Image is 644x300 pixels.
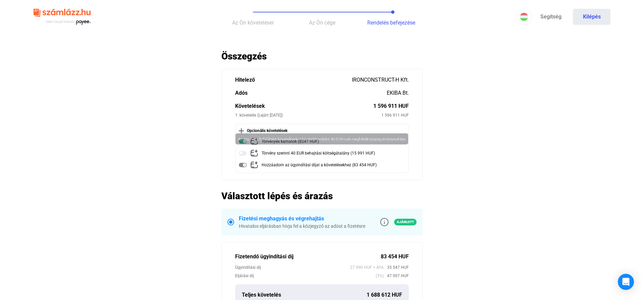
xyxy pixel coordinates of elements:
button: Kilépés [573,9,610,25]
span: Az Ön követelései [232,19,274,26]
div: Adós [235,89,387,97]
h2: Összegzés [221,50,423,62]
button: HU [516,9,532,25]
div: Hitelező [235,76,352,84]
span: 47 907 HUF [384,272,409,279]
div: Ügyindítási díj [235,264,350,271]
div: 1 596 911 HUF [373,102,409,110]
h2: Választott lépés és árazás [221,190,423,202]
img: add-claim [250,161,258,169]
span: 35 547 HUF [384,264,409,271]
span: Rendelés befejezése [367,19,415,26]
div: 1 596 911 HUF [381,112,409,119]
span: Ajánlott [394,219,417,225]
div: 1. követelés (Lejárt [DATE]) [235,112,381,119]
img: HU [520,13,528,21]
a: info-grey-outlineAjánlott [380,218,417,226]
div: Teljes követelés [242,291,367,299]
div: Hivatalos eljárásban hívja fel a közjegyző az adóst a fizetésre [239,223,365,229]
span: Az Ön cége [309,19,335,26]
div: Törvény szerinti 40 EUR behajtási költségátalány (15 991 HUF) [262,149,375,158]
div: Fizetendő ügyindítási díj [235,253,381,261]
div: EKIBA Bt. [387,89,409,97]
div: IRONCONSTRUCT-H Kft. [352,76,409,84]
img: toggle-off [239,149,247,157]
span: 27 990 HUF + ÁFA [350,264,384,271]
img: toggle-on-disabled [239,161,247,169]
div: Eljárási díj [235,272,376,279]
img: add-claim [250,149,258,157]
div: Fizetési meghagyás és végrehajtás [239,215,365,223]
div: 83 454 HUF [381,253,409,261]
span: (3%) [376,272,384,279]
div: Az egy éven belül lejárt követelésekre követelésenként 40 EUR-nak megfelelő összeg érvényesítése [218,131,426,144]
div: Követelések [235,102,373,110]
img: szamlazzhu-logo [34,6,91,28]
div: Hozzáadom az ügyindítási díjat a követelésekhez (83 454 HUF) [262,161,377,169]
div: Open Intercom Messenger [618,274,634,290]
a: Segítség [532,9,570,25]
img: info-grey-outline [380,218,388,226]
div: 1 688 612 HUF [367,291,402,299]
